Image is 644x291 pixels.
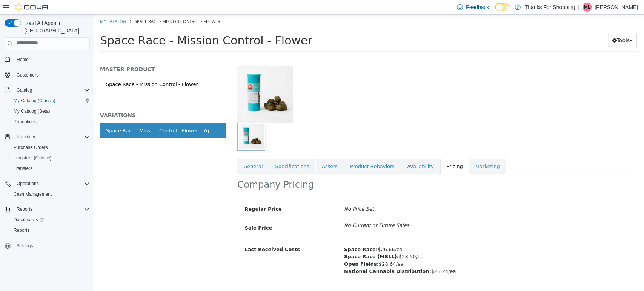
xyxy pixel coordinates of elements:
[6,4,32,9] a: My Catalog
[14,55,32,64] a: Home
[307,144,346,160] a: Availability
[250,239,329,245] span: $28.50/ea
[11,226,90,235] span: Reports
[250,232,308,237] span: $26.66/ea
[40,4,126,9] span: Space Race - Mission Control - Flower
[11,226,32,235] a: Reports
[8,153,93,163] button: Transfers (Classic)
[8,214,93,225] a: Dashboards
[250,254,337,259] b: National Cannabis Distribution:
[14,132,38,141] button: Inventory
[143,144,174,160] a: General
[250,247,309,252] span: $28.64/ea
[12,112,115,120] div: Space Race - Mission Control - Flower - 7g
[17,72,38,78] span: Customers
[14,86,90,95] span: Catalog
[14,191,52,197] span: Cash Management
[2,240,93,251] button: Settings
[14,155,51,161] span: Transfers (Classic)
[584,3,590,12] span: ML
[8,116,93,127] button: Promotions
[6,19,218,32] span: Space Race - Mission Control - Flower
[17,243,33,249] span: Settings
[250,239,304,245] b: Space Race (MBLL):
[14,144,48,150] span: Purchase Orders
[250,144,306,160] a: Product Behaviors
[11,107,53,116] a: My Catalog (Beta)
[11,107,90,116] span: My Catalog (Beta)
[11,143,90,152] span: Purchase Orders
[143,164,220,176] h2: Company Pricing
[250,191,280,197] i: No Price Set
[250,247,284,252] b: Open Fields:
[2,54,93,65] button: Home
[11,96,90,105] span: My Catalog (Classic)
[6,97,132,104] h5: VARIATIONS
[14,165,32,172] span: Transfers
[524,3,575,12] p: Thanks For Shopping
[17,181,39,187] span: Operations
[14,205,35,214] button: Reports
[150,191,187,197] span: Regular Price
[8,95,93,106] button: My Catalog (Classic)
[2,178,93,189] button: Operations
[2,69,93,80] button: Customers
[14,241,90,250] span: Settings
[14,217,44,223] span: Dashboards
[8,106,93,116] button: My Catalog (Beta)
[14,70,90,80] span: Customers
[17,87,32,93] span: Catalog
[578,3,579,12] p: |
[11,164,90,173] span: Transfers
[595,3,638,12] p: [PERSON_NAME]
[11,117,90,126] span: Promotions
[513,19,543,33] button: Tools
[250,254,361,259] span: $28.24/ea
[8,225,93,236] button: Reports
[2,204,93,214] button: Reports
[11,190,55,199] a: Cash Management
[346,144,375,160] a: Pricing
[2,132,93,142] button: Inventory
[11,117,40,126] a: Promotions
[11,153,90,162] span: Transfers (Classic)
[11,153,54,162] a: Transfers (Classic)
[15,3,49,11] img: Cova
[21,19,90,34] span: Load All Apps in [GEOGRAPHIC_DATA]
[11,143,51,152] a: Purchase Orders
[8,189,93,199] button: Cash Management
[14,205,90,214] span: Reports
[6,62,132,78] a: Space Race - Mission Control - Flower
[14,132,90,141] span: Inventory
[175,144,221,160] a: Specifications
[250,208,315,213] i: No Current or Future Sales
[8,142,93,153] button: Purchase Orders
[5,51,90,271] nav: Complex example
[150,232,206,237] span: Last Received Costs
[17,57,29,63] span: Home
[14,179,42,188] button: Operations
[17,134,35,140] span: Inventory
[14,98,55,104] span: My Catalog (Classic)
[11,215,90,224] span: Dashboards
[6,51,132,58] h5: MASTER PRODUCT
[495,3,511,11] input: Dark Mode
[14,241,36,250] a: Settings
[375,144,412,160] a: Marketing
[11,215,47,224] a: Dashboards
[14,86,35,95] button: Catalog
[583,3,592,12] div: Marc Lagace
[8,163,93,174] button: Transfers
[17,206,32,212] span: Reports
[250,232,283,237] b: Space Race:
[11,190,90,199] span: Cash Management
[14,227,29,233] span: Reports
[14,70,41,80] a: Customers
[14,119,37,125] span: Promotions
[14,55,90,64] span: Home
[14,179,90,188] span: Operations
[2,85,93,95] button: Catalog
[11,96,58,105] a: My Catalog (Classic)
[221,144,249,160] a: Assets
